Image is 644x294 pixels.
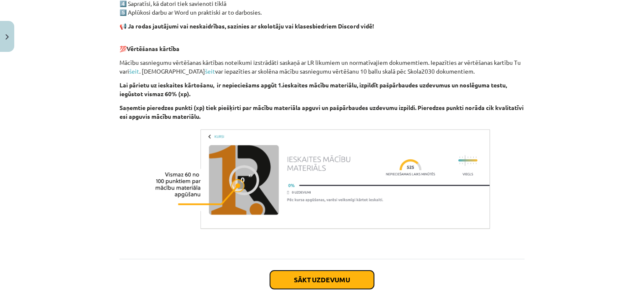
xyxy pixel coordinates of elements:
b: Saņemtie pieredzes punkti (xp) tiek piešķirti par mācību materiāla apguvi un pašpārbaudes uzdevum... [119,104,524,120]
p: 💯 [119,36,525,53]
p: Mācību sasniegumu vērtēšanas kārtības noteikumi izstrādāti saskaņā ar LR likumiem un normatīvajie... [119,58,525,76]
img: icon-close-lesson-0947bae3869378f0d4975bcd49f059093ad1ed9edebbc8119c70593378902aed.svg [5,34,9,40]
a: šeit [205,67,215,75]
b: Vērtēšanas kārtība [127,45,179,52]
a: šeit [129,67,139,75]
button: Sākt uzdevumu [270,271,374,289]
b: Lai pārietu uz ieskaites kārtošanu, ir nepieciešams apgūt 1.ieskaites mācību materiālu, izpildīt ... [119,81,507,97]
strong: 📢 Ja rodas jautājumi vai neskaidrības, sazinies ar skolotāju vai klasesbiedriem Discord vidē! [119,22,374,30]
